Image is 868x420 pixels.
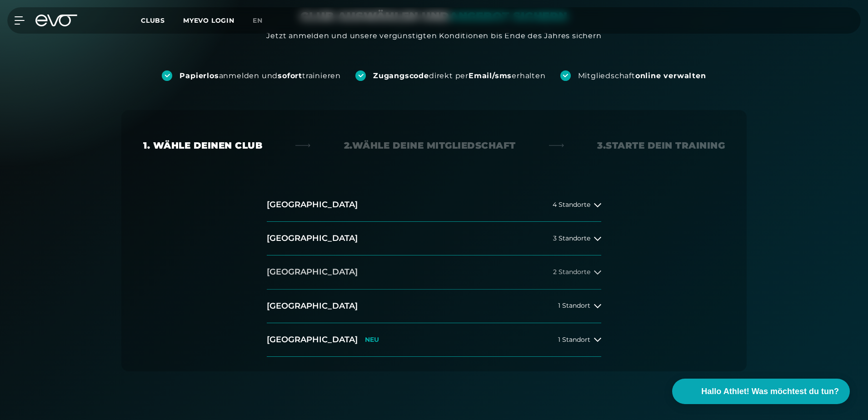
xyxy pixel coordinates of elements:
button: [GEOGRAPHIC_DATA]4 Standorte [267,188,601,222]
div: Mitgliedschaft [578,71,706,81]
strong: Papierlos [180,71,219,80]
strong: online verwalten [635,71,706,80]
button: [GEOGRAPHIC_DATA]1 Standort [267,290,601,323]
button: Hallo Athlet! Was möchtest du tun? [672,379,850,404]
h2: [GEOGRAPHIC_DATA] [267,199,358,210]
button: [GEOGRAPHIC_DATA]2 Standorte [267,255,601,289]
a: en [253,15,274,26]
strong: Email/sms [469,71,512,80]
strong: sofort [278,71,302,80]
h2: [GEOGRAPHIC_DATA] [267,266,358,278]
h2: [GEOGRAPHIC_DATA] [267,233,358,244]
a: Clubs [141,16,183,25]
span: Clubs [141,16,165,25]
span: 1 Standort [558,302,590,309]
span: 1 Standort [558,336,590,343]
span: 3 Standorte [553,235,590,242]
div: direkt per erhalten [373,71,545,81]
div: 1. Wähle deinen Club [143,139,262,152]
div: 2. Wähle deine Mitgliedschaft [344,139,516,152]
strong: Zugangscode [373,71,429,80]
div: 3. Starte dein Training [597,139,725,152]
a: MYEVO LOGIN [183,16,234,25]
h2: [GEOGRAPHIC_DATA] [267,334,358,345]
span: en [253,16,263,25]
button: [GEOGRAPHIC_DATA]3 Standorte [267,222,601,255]
span: 4 Standorte [553,201,590,208]
span: Hallo Athlet! Was möchtest du tun? [701,385,839,398]
p: NEU [365,336,379,344]
div: anmelden und trainieren [180,71,341,81]
h2: [GEOGRAPHIC_DATA] [267,300,358,312]
span: 2 Standorte [553,269,590,275]
button: [GEOGRAPHIC_DATA]NEU1 Standort [267,323,601,357]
